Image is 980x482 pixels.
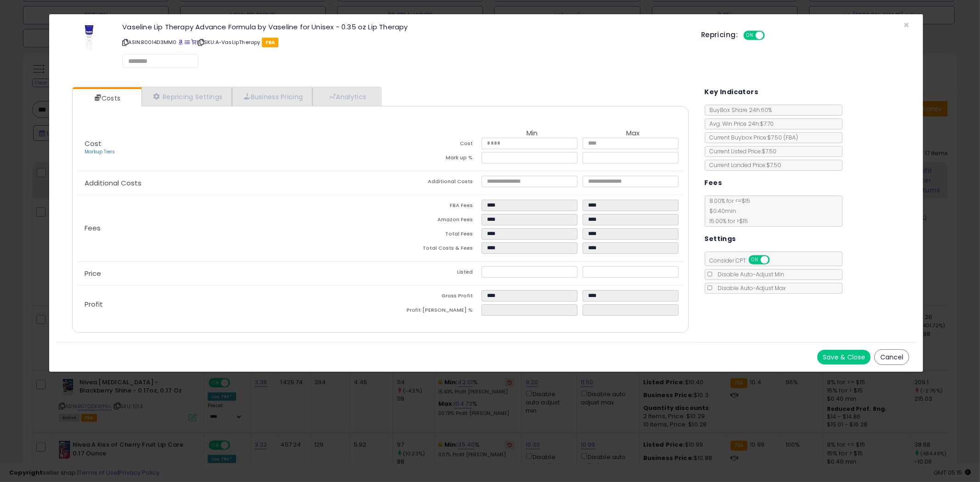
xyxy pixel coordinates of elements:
[705,233,736,245] h5: Settings
[380,176,482,190] td: Additional Costs
[705,161,782,169] span: Current Landed Price: $7.50
[75,23,103,51] img: 31GGPPv5AEL._SL60_.jpg
[482,129,583,138] th: Min
[77,270,380,277] p: Price
[768,134,799,141] span: $7.50
[380,242,482,257] td: Total Costs & Fees
[178,39,183,46] a: BuyBox page
[380,200,482,214] td: FBA Fees
[185,39,190,46] a: All offer listings
[705,217,748,225] span: 15.00 % for > $15
[380,304,482,319] td: Profit [PERSON_NAME] %
[380,152,482,166] td: Mark up %
[380,138,482,152] td: Cost
[77,179,380,187] p: Additional Costs
[764,32,778,39] span: OFF
[705,86,759,98] h5: Key Indicators
[705,257,782,264] span: Consider CPT:
[77,140,380,156] p: Cost
[380,290,482,304] td: Gross Profit
[714,270,785,278] span: Disable Auto-Adjust Min
[705,177,722,189] h5: Fees
[705,207,736,215] span: $0.40 min
[768,256,783,264] span: OFF
[77,224,380,232] p: Fees
[701,31,738,39] h5: Repricing:
[85,148,115,155] a: Markup Tiers
[380,228,482,242] td: Total Fees
[73,89,141,107] a: Costs
[312,87,380,106] a: Analytics
[705,120,774,128] span: Avg. Win Price 24h: $7.70
[744,32,756,39] span: ON
[749,256,761,264] span: ON
[817,350,871,364] button: Save & Close
[705,197,751,225] span: 8.00 % for <= $15
[191,39,196,46] a: Your listing only
[122,23,687,30] h3: Vaseline Lip Therapy Advance Formula by Vaseline for Unisex - 0.35 oz Lip Therapy
[903,18,909,32] span: ×
[874,349,909,365] button: Cancel
[583,129,684,138] th: Max
[705,106,772,114] span: BuyBox Share 24h: 60%
[77,301,380,308] p: Profit
[380,266,482,280] td: Listed
[714,284,786,292] span: Disable Auto-Adjust Max
[784,134,799,141] span: ( FBA )
[380,214,482,228] td: Amazon Fees
[705,134,799,141] span: Current Buybox Price:
[232,87,312,106] a: Business Pricing
[142,87,232,106] a: Repricing Settings
[705,147,777,155] span: Current Listed Price: $7.50
[122,35,687,50] p: ASIN: B0014D3MM0 | SKU: A-VasLipTherapy
[262,38,279,47] span: FBA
